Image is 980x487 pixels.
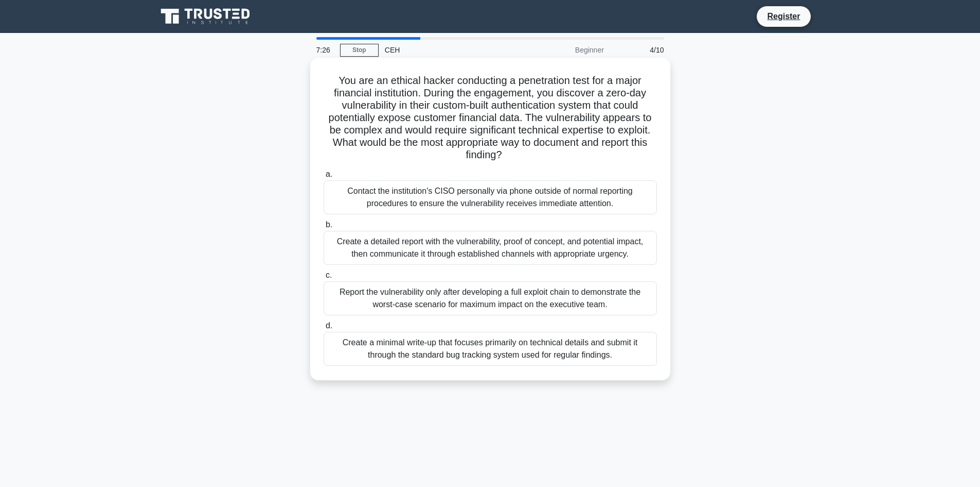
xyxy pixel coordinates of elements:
[323,74,658,162] h5: You are an ethical hacker conducting a penetration test for a major financial institution. During...
[326,220,332,229] span: b.
[326,170,332,178] span: a.
[324,332,657,366] div: Create a minimal write-up that focuses primarily on technical details and submit it through the s...
[340,44,379,57] a: Stop
[520,40,610,60] div: Beginner
[326,321,332,330] span: d.
[324,231,657,265] div: Create a detailed report with the vulnerability, proof of concept, and potential impact, then com...
[324,180,657,214] div: Contact the institution's CISO personally via phone outside of normal reporting procedures to ens...
[326,271,332,279] span: c.
[761,10,806,23] a: Register
[324,281,657,315] div: Report the vulnerability only after developing a full exploit chain to demonstrate the worst-case...
[610,40,670,60] div: 4/10
[310,40,340,60] div: 7:26
[379,40,520,60] div: CEH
